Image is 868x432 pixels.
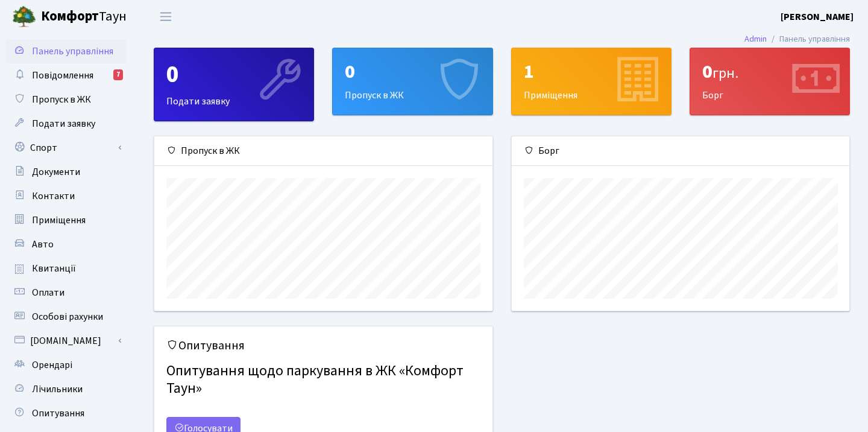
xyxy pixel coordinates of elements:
[113,69,123,80] div: 7
[32,262,76,275] span: Квитанції
[726,27,868,52] nav: breadcrumb
[6,63,127,87] a: Повідомлення7
[6,305,127,329] a: Особові рахунки
[512,136,850,166] div: Борг
[767,33,850,46] li: Панель управління
[12,5,36,29] img: logo.png
[154,48,314,121] a: 0Подати заявку
[6,256,127,281] a: Квитанції
[32,358,72,372] span: Орендарі
[154,136,492,166] div: Пропуск в ЖК
[6,329,127,353] a: [DOMAIN_NAME]
[32,310,103,323] span: Особові рахунки
[6,160,127,184] a: Документи
[512,48,671,115] div: Приміщення
[166,358,480,402] h4: Опитування щодо паркування в ЖК «Комфорт Таун»
[524,60,659,83] div: 1
[345,60,480,83] div: 0
[6,112,127,136] a: Подати заявку
[702,60,837,83] div: 0
[6,281,127,305] a: Оплати
[32,165,80,179] span: Документи
[6,353,127,377] a: Орендарі
[332,48,492,115] a: 0Пропуск в ЖК
[781,10,854,24] b: [PERSON_NAME]
[744,33,767,45] a: Admin
[32,93,91,106] span: Пропуск в ЖК
[6,377,127,401] a: Лічильники
[41,7,127,27] span: Таун
[32,286,64,299] span: Оплати
[6,232,127,256] a: Авто
[6,39,127,63] a: Панель управління
[166,60,301,89] div: 0
[781,10,854,24] a: [PERSON_NAME]
[32,69,93,82] span: Повідомлення
[6,401,127,425] a: Опитування
[154,48,313,121] div: Подати заявку
[32,117,95,130] span: Подати заявку
[166,338,480,353] h5: Опитування
[6,208,127,232] a: Приміщення
[6,87,127,112] a: Пропуск в ЖК
[333,48,492,115] div: Пропуск в ЖК
[41,7,99,26] b: Комфорт
[32,407,84,420] span: Опитування
[6,136,127,160] a: Спорт
[690,48,849,115] div: Борг
[32,238,54,251] span: Авто
[511,48,671,115] a: 1Приміщення
[712,63,738,84] span: грн.
[32,383,83,396] span: Лічильники
[151,7,181,27] button: Переключити навігацію
[32,189,75,203] span: Контакти
[32,45,113,58] span: Панель управління
[6,184,127,208] a: Контакти
[32,214,86,227] span: Приміщення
